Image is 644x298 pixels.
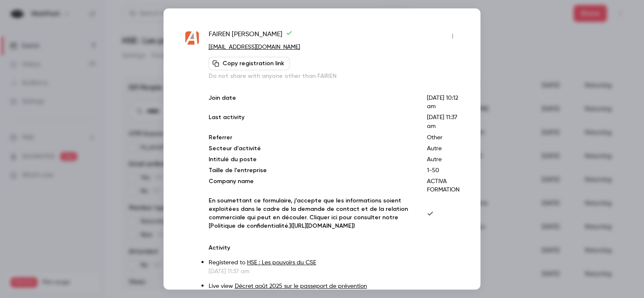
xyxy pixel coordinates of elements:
p: Company name [209,177,413,194]
p: [DATE] 10:12 am [427,94,459,111]
p: ACTIVA FORMATION [427,177,459,194]
p: Do not share with anyone other than FAIREN [209,72,459,80]
p: Autre [427,155,459,164]
p: 1-50 [427,166,459,175]
p: Live view [209,282,459,291]
p: Activity [209,244,459,252]
a: [EMAIL_ADDRESS][DOMAIN_NAME] [209,44,300,50]
a: HSE : Les pouvoirs du CSE [247,260,316,266]
p: Autre [427,144,459,153]
p: Join date [209,94,413,111]
p: Secteur d'activité [209,144,413,153]
img: activaformation.fr [185,30,200,46]
span: FAIREN [PERSON_NAME] [209,29,292,43]
p: Taille de l'entreprise [209,166,413,175]
p: Registered to [209,258,459,267]
p: Last activity [209,113,413,131]
span: [DATE] 11:37 am [427,114,457,129]
button: Copy registration link [209,57,290,70]
p: Referrer [209,133,413,142]
a: Décret août 2025 sur le passeport de prévention [235,283,367,289]
p: [DATE] 11:37 am [209,267,459,276]
p: Other [427,133,459,142]
p: En soumettant ce formulaire, j’accepte que les informations soient exploitées dans le cadre de la... [209,197,413,230]
p: Intitulé du poste [209,155,413,164]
